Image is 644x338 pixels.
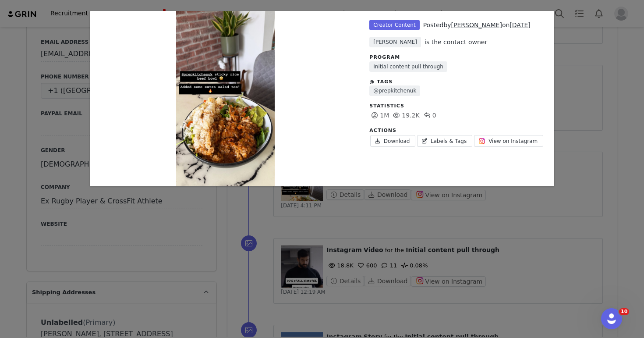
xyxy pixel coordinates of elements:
[488,137,538,145] span: View on Instagram
[369,127,545,135] div: Actions
[423,21,531,30] div: Posted on
[370,135,415,147] a: Download
[417,135,472,147] a: Labels & Tags
[510,21,530,28] a: [DATE]
[474,135,543,147] a: View on Instagram
[425,38,487,47] div: is the contact owner
[369,61,447,72] a: Initial content pull through
[369,78,545,86] div: @ Tags
[619,308,629,315] span: 10
[391,112,419,119] span: 19.2K
[443,21,502,28] span: by
[478,138,485,145] img: instagram.svg
[451,21,502,28] a: [PERSON_NAME]
[369,54,545,61] div: Program
[369,103,545,110] div: Statistics
[369,20,419,30] span: Creator Content
[601,308,622,329] iframe: Intercom live chat
[90,11,554,186] div: Unlabeled
[369,85,420,96] a: @prepkitchenuk
[369,37,421,47] span: [PERSON_NAME]
[369,112,389,119] span: 1M
[422,112,436,119] span: 0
